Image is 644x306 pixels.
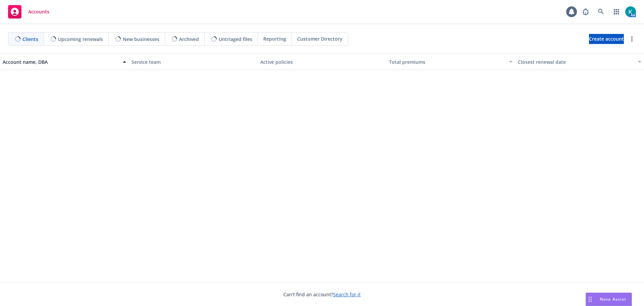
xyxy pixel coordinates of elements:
[58,36,103,43] span: Upcoming renewals
[129,54,258,70] button: Service team
[258,54,386,70] button: Active policies
[518,58,634,65] div: Closest renewal date
[600,296,626,302] span: Nova Assist
[389,58,505,65] div: Total premiums
[610,5,623,18] a: Switch app
[297,35,342,42] span: Customer Directory
[594,5,608,18] a: Search
[260,58,384,65] div: Active policies
[179,36,199,43] span: Archived
[515,54,644,70] button: Closest renewal date
[579,5,592,18] a: Report a Bug
[131,58,255,65] div: Service team
[263,35,286,42] span: Reporting
[5,2,52,21] a: Accounts
[589,34,624,44] a: Create account
[22,36,38,43] span: Clients
[333,291,361,298] a: Search for it
[586,293,632,306] button: Nova Assist
[586,293,594,306] div: Drag to move
[589,33,624,45] span: Create account
[123,36,159,43] span: New businesses
[283,291,361,298] span: Can't find an account?
[628,35,636,43] a: more
[3,58,119,65] div: Account name, DBA
[386,54,515,70] button: Total premiums
[219,36,252,43] span: Untriaged files
[625,6,636,17] img: photo
[28,9,49,14] span: Accounts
